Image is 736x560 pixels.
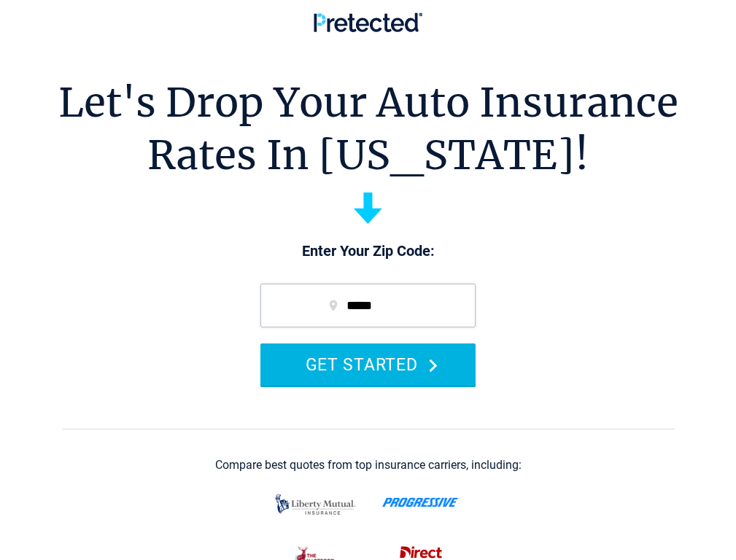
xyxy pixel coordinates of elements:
[215,459,522,472] div: Compare best quotes from top insurance carriers, including:
[246,241,490,262] p: Enter Your Zip Code:
[271,487,360,522] img: liberty
[260,343,476,385] button: GET STARTED
[382,497,460,507] img: progressive
[58,77,678,182] h1: Let's Drop Your Auto Insurance Rates In [US_STATE]!
[260,284,476,327] input: zip code
[314,12,422,32] img: Pretected Logo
